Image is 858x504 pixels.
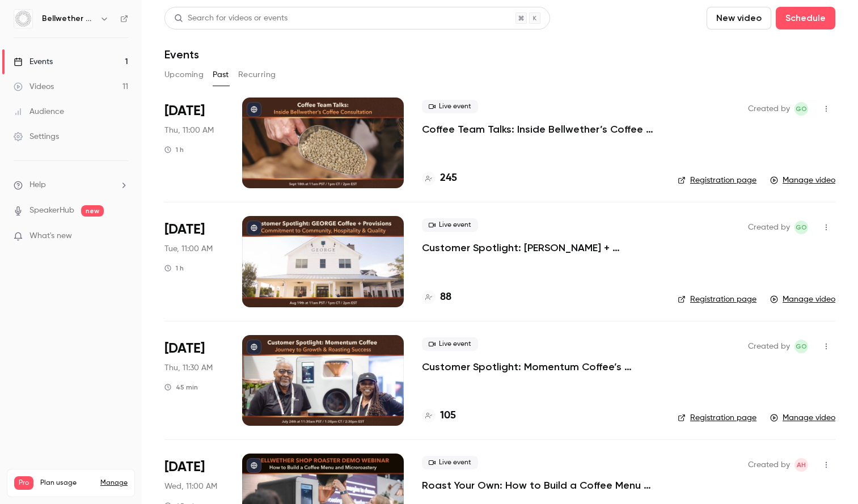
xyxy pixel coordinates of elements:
[14,131,59,142] div: Settings
[422,290,451,305] a: 88
[440,290,451,305] h4: 88
[440,408,456,423] h4: 105
[422,122,660,136] a: Coffee Team Talks: Inside Bellwether’s Coffee Consultation
[29,230,72,242] span: What's new
[164,243,213,255] span: Tue, 11:00 AM
[678,294,756,305] a: Registration page
[794,340,808,353] span: Gabrielle Oliveira
[42,13,95,24] h6: Bellwether Coffee
[164,145,184,154] div: 1 h
[770,412,835,423] a: Manage video
[14,106,64,117] div: Audience
[164,362,213,374] span: Thu, 11:30 AM
[238,66,276,84] button: Recurring
[29,179,46,191] span: Help
[422,478,660,492] a: Roast Your Own: How to Build a Coffee Menu and Microroastery with Bellwether
[748,102,790,116] span: Created by
[164,216,224,307] div: Aug 19 Tue, 11:00 AM (America/Los Angeles)
[164,458,205,476] span: [DATE]
[678,175,756,186] a: Registration page
[422,171,457,186] a: 245
[794,458,808,472] span: Andrew Heppner
[422,456,478,469] span: Live event
[164,48,199,61] h1: Events
[164,481,217,492] span: Wed, 11:00 AM
[422,408,456,423] a: 105
[164,102,205,120] span: [DATE]
[678,412,756,423] a: Registration page
[440,171,457,186] h4: 245
[422,360,660,374] a: Customer Spotlight: Momentum Coffee’s Journey to Growth & Roasting Success
[81,205,104,217] span: new
[422,241,660,255] a: Customer Spotlight: [PERSON_NAME] + Provisions’ Commitment to Community, Hospitality & Quality
[422,337,478,351] span: Live event
[100,478,128,488] a: Manage
[776,7,835,29] button: Schedule
[14,179,128,191] li: help-dropdown-opener
[748,340,790,353] span: Created by
[164,125,214,136] span: Thu, 11:00 AM
[164,264,184,273] div: 1 h
[770,294,835,305] a: Manage video
[796,340,807,353] span: GO
[164,66,204,84] button: Upcoming
[422,100,478,113] span: Live event
[748,221,790,234] span: Created by
[14,81,54,92] div: Videos
[164,98,224,188] div: Sep 18 Thu, 11:00 AM (America/Los Angeles)
[164,383,198,392] div: 45 min
[213,66,229,84] button: Past
[164,335,224,426] div: Jul 24 Thu, 11:30 AM (America/Los Angeles)
[164,221,205,239] span: [DATE]
[164,340,205,358] span: [DATE]
[770,175,835,186] a: Manage video
[796,102,807,116] span: GO
[797,458,806,472] span: AH
[748,458,790,472] span: Created by
[707,7,771,29] button: New video
[174,12,288,24] div: Search for videos or events
[40,478,94,488] span: Plan usage
[14,56,53,67] div: Events
[29,205,74,217] a: SpeakerHub
[14,476,33,490] span: Pro
[422,218,478,232] span: Live event
[794,102,808,116] span: Gabrielle Oliveira
[794,221,808,234] span: Gabrielle Oliveira
[796,221,807,234] span: GO
[14,10,32,28] img: Bellwether Coffee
